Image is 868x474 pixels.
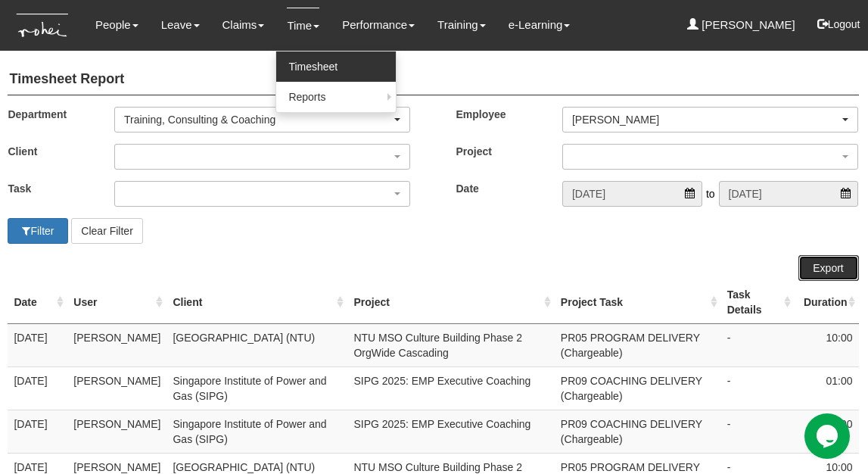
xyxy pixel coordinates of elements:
button: [PERSON_NAME] [562,107,859,133]
th: User : activate to sort column ascending [67,281,166,324]
td: - [721,323,795,366]
td: [PERSON_NAME] [67,366,166,410]
a: Reports [276,82,396,112]
button: Filter [8,218,68,244]
span: to [702,181,719,207]
input: d/m/yyyy [719,181,859,207]
td: [GEOGRAPHIC_DATA] (NTU) [166,323,347,366]
a: [PERSON_NAME] [687,8,795,42]
th: Duration : activate to sort column ascending [795,281,858,324]
a: People [95,8,138,42]
td: [DATE] [8,323,67,366]
td: PR09 COACHING DELIVERY (Chargeable) [555,410,721,453]
td: [PERSON_NAME] [67,323,166,366]
th: Project : activate to sort column ascending [347,281,554,324]
td: PR09 COACHING DELIVERY (Chargeable) [555,366,721,410]
a: Claims [222,8,265,42]
td: [DATE] [8,366,67,410]
td: SIPG 2025: EMP Executive Coaching [347,366,554,410]
a: Leave [161,8,200,42]
a: Performance [342,8,415,42]
a: Training [437,8,486,42]
h4: Timesheet Report [8,64,858,95]
th: Client : activate to sort column ascending [166,281,347,324]
td: 03:00 [795,410,858,453]
label: Employee [444,107,551,122]
td: Singapore Institute of Power and Gas (SIPG) [166,410,347,453]
label: Project [444,144,551,159]
a: Timesheet [276,51,396,82]
div: Training, Consulting & Coaching [124,112,392,127]
label: Date [444,181,551,196]
a: e-Learning [509,8,571,42]
th: Task Details : activate to sort column ascending [721,281,795,324]
td: 10:00 [795,323,858,366]
td: [PERSON_NAME] [67,410,166,453]
button: Training, Consulting & Coaching [114,107,411,133]
th: Date : activate to sort column ascending [8,281,67,324]
th: Project Task : activate to sort column ascending [555,281,721,324]
td: NTU MSO Culture Building Phase 2 OrgWide Cascading [347,323,554,366]
iframe: chat widget [804,413,853,459]
td: Singapore Institute of Power and Gas (SIPG) [166,366,347,410]
td: - [721,366,795,410]
td: SIPG 2025: EMP Executive Coaching [347,410,554,453]
a: Export [798,255,859,281]
td: [DATE] [8,410,67,453]
input: d/m/yyyy [562,181,702,207]
a: Time [287,8,319,43]
button: Clear Filter [71,218,142,244]
td: PR05 PROGRAM DELIVERY (Chargeable) [555,323,721,366]
td: 01:00 [795,366,858,410]
td: - [721,410,795,453]
div: [PERSON_NAME] [572,112,840,127]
